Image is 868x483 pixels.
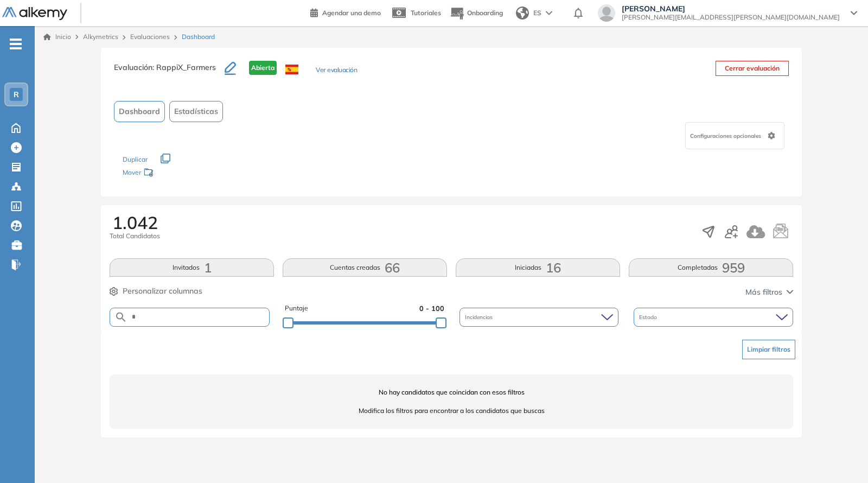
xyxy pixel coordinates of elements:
span: 1.042 [112,214,158,231]
button: Estadísticas [169,101,223,122]
span: Agendar una demo [322,9,381,17]
button: Cuentas creadas66 [283,258,447,277]
span: Personalizar columnas [123,285,202,297]
span: Tutoriales [411,9,441,17]
img: SEARCH_ALT [114,310,127,324]
span: Alkymetrics [83,33,118,41]
span: [PERSON_NAME][EMAIL_ADDRESS][PERSON_NAME][DOMAIN_NAME] [622,13,840,22]
span: Estadísticas [174,106,218,117]
div: Configuraciones opcionales [685,122,784,149]
button: Onboarding [450,2,503,25]
button: Personalizar columnas [110,285,202,297]
span: Incidencias [465,313,495,321]
span: : RappiX_Farmers [152,62,216,72]
span: Más filtros [745,287,782,298]
span: [PERSON_NAME] [622,4,840,13]
span: Estado [639,313,659,321]
span: Abierta [249,61,277,75]
button: Iniciadas16 [456,258,620,277]
span: No hay candidatos que coincidan con esos filtros [110,387,793,397]
button: Invitados1 [110,258,274,277]
span: Puntaje [285,303,308,314]
img: Logo [2,7,67,21]
button: Dashboard [114,101,165,122]
button: Completadas959 [629,258,793,277]
span: Configuraciones opcionales [690,132,763,140]
div: Incidencias [459,308,619,327]
button: Limpiar filtros [742,340,795,359]
span: Dashboard [119,106,160,117]
div: Estado [634,308,793,327]
span: Dashboard [182,32,215,42]
span: Onboarding [467,9,503,17]
img: arrow [546,11,552,15]
span: Total Candidatos [110,231,160,241]
span: Duplicar [123,155,148,163]
div: Mover [123,163,231,183]
img: world [516,7,529,20]
a: Evaluaciones [130,33,170,41]
button: Cerrar evaluación [716,61,789,76]
span: 0 - 100 [419,303,444,314]
button: Ver evaluación [316,65,357,77]
button: Más filtros [745,287,793,298]
span: ES [533,8,541,18]
span: R [14,90,19,99]
i: - [10,43,22,45]
img: ESP [285,65,298,74]
span: Modifica los filtros para encontrar a los candidatos que buscas [110,406,793,416]
a: Inicio [43,32,71,42]
a: Agendar una demo [310,5,381,18]
h3: Evaluación [114,61,225,84]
